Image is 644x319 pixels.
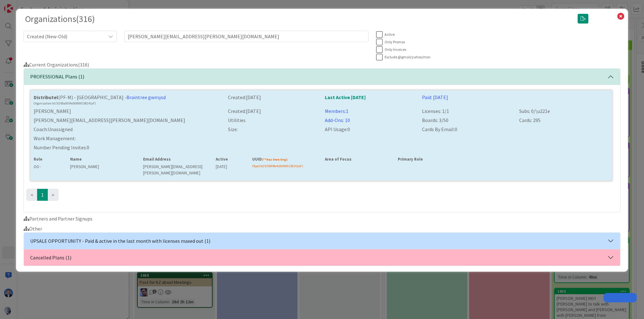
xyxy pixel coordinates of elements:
div: Boards: 3/50 [418,116,515,124]
strong: Distributel [34,94,58,100]
div: Organization Id: ('6359a0054c069900158141af') [34,101,220,106]
div: Created: [DATE] [224,107,321,115]
span: Current Organizations ( 316 ) [24,61,89,68]
button: Only Promos [376,38,405,46]
span: Other [24,226,42,232]
a: Page 1 is your current page [37,189,48,201]
p: Number Pending Invites: 0 [34,144,463,151]
div: Name [66,156,139,162]
span: Only Invoices [385,48,406,51]
button: Exclude @gmail/yahoo/msn [376,53,430,61]
div: [PERSON_NAME][EMAIL_ADDRESS][PERSON_NAME][DOMAIN_NAME] [139,164,212,176]
div: Role [30,156,66,162]
div: Cards By Email: 0 [418,125,515,133]
div: API Usage: 0 [321,125,418,133]
h3: Organizations ( 316 ) [25,14,568,24]
div: Primary Role [394,156,467,162]
a: Add-Ons: 10 [325,117,350,123]
div: Cards: 295 [515,116,613,124]
div: Created: [DATE] [224,93,321,106]
div: Licenses: 1/1 [418,107,515,115]
div: Work Management: [30,135,224,142]
div: Area of Focus [321,156,394,162]
span: Created (New-Old) [27,32,103,41]
span: (**Has Own Org) [262,157,287,162]
span: OO : [34,164,41,169]
div: Active [212,156,248,162]
div: ObjectId('63599f8e4c069900158141a8') [248,164,394,176]
div: [PERSON_NAME] [30,107,224,115]
button: Only Invoices [376,46,406,53]
span: Exclude @gmail/yahoo/msn [385,55,430,59]
div: Subs: 0/\u221e [515,107,613,115]
button: Active [376,31,395,38]
button: PROFESSIONAL Plans (1) [24,69,620,85]
div: Size: [224,125,321,133]
a: Members: 1 [325,108,348,114]
span: Only Promos [385,40,405,44]
button: Cancelled Plans (1) [24,249,620,266]
div: Email Address [139,156,212,162]
div: Coach: Unassigned [30,125,224,133]
button: UPSALE OPPORTUNITY - Paid & active in the last month with licenses maxed out (1) [24,233,620,249]
div: Utilities [224,116,321,124]
div: Last Active [DATE] [321,93,418,106]
div: [DATE] [212,164,248,176]
div: (PF-M) - [GEOGRAPHIC_DATA] - [34,93,220,101]
span: Active [385,33,395,36]
ul: Pagination [26,189,618,201]
span: Partners and Partner Signups [24,215,92,222]
div: [PERSON_NAME][EMAIL_ADDRESS][PERSON_NAME][DOMAIN_NAME] [30,116,224,124]
a: Paid: [DATE] [422,94,448,100]
div: [PERSON_NAME] [66,164,139,176]
div: UUID [248,156,321,162]
a: Braintree gwmysd [126,94,166,100]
